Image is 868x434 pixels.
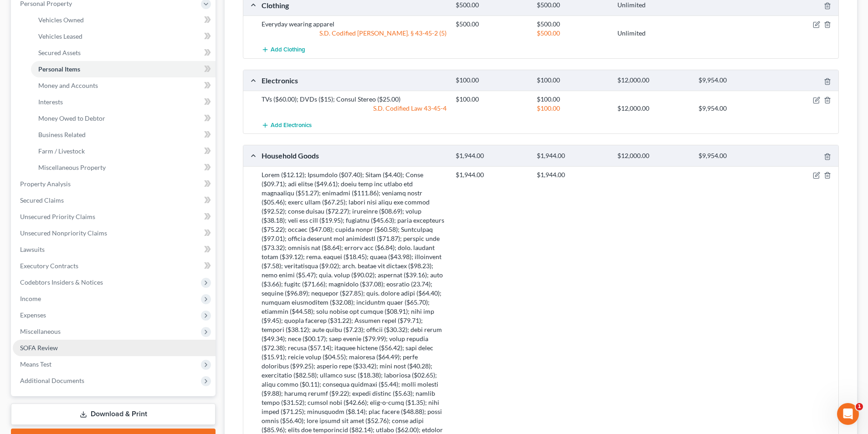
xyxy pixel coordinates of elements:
span: Add Clothing [271,46,305,54]
span: Add Electronics [271,122,312,129]
a: Money Owed to Debtor [31,110,216,127]
div: $500.00 [532,20,613,29]
a: Miscellaneous Property [31,159,216,176]
a: Farm / Livestock [31,143,216,159]
a: Vehicles Leased [31,28,216,45]
span: Unsecured Nonpriority Claims [20,229,107,237]
button: Add Electronics [262,117,312,133]
a: Vehicles Owned [31,12,216,28]
span: Secured Assets [38,49,81,56]
div: S.D. Codified Law 43-45-4 [257,104,451,113]
div: Household Goods [257,151,451,160]
div: TVs ($60.00); DVDs ($15); Consul Stereo ($25.00) [257,95,451,104]
span: Expenses [20,311,46,319]
span: Money Owed to Debtor [38,114,105,122]
a: Executory Contracts [13,258,216,274]
a: SOFA Review [13,340,216,356]
a: Interests [31,94,216,110]
span: Codebtors Insiders & Notices [20,278,103,286]
span: Lawsuits [20,245,45,253]
span: Executory Contracts [20,262,78,270]
div: $12,000.00 [613,152,693,160]
div: Unlimited [613,1,693,10]
div: $12,000.00 [613,104,693,113]
span: Interests [38,98,63,106]
span: Means Test [20,360,51,368]
div: $9,954.00 [694,152,775,160]
span: Additional Documents [20,377,84,384]
div: Electronics [257,76,451,85]
a: Lawsuits [13,241,216,258]
a: Money and Accounts [31,77,216,94]
a: Personal Items [31,61,216,77]
div: $12,000.00 [613,76,693,85]
span: Business Related [38,131,86,138]
div: $500.00 [451,20,532,29]
div: $100.00 [532,104,613,113]
div: Unlimited [613,29,693,38]
span: Money and Accounts [38,82,98,89]
span: Secured Claims [20,196,64,204]
div: S.D. Codified [PERSON_NAME]. § 43-45-2 (5) [257,29,451,38]
a: Unsecured Nonpriority Claims [13,225,216,241]
div: $1,944.00 [451,152,532,160]
a: Secured Claims [13,192,216,209]
span: Farm / Livestock [38,147,85,155]
div: $1,944.00 [532,152,613,160]
iframe: Intercom live chat [837,403,859,425]
span: Miscellaneous [20,327,61,335]
span: SOFA Review [20,344,58,352]
div: $9,954.00 [694,104,775,113]
a: Secured Assets [31,45,216,61]
a: Download & Print [11,403,216,425]
div: $100.00 [532,76,613,85]
div: $500.00 [532,1,613,10]
div: Clothing [257,0,451,10]
a: Unsecured Priority Claims [13,209,216,225]
span: Vehicles Leased [38,32,82,40]
div: $100.00 [532,95,613,104]
div: $500.00 [532,29,613,38]
span: 1 [856,403,863,410]
div: $100.00 [451,95,532,104]
span: Miscellaneous Property [38,163,106,171]
span: Property Analysis [20,180,71,188]
div: $1,944.00 [532,170,613,179]
button: Add Clothing [262,41,305,58]
span: Personal Items [38,65,80,73]
span: Income [20,295,41,302]
a: Business Related [31,127,216,143]
span: Unsecured Priority Claims [20,213,95,220]
a: Property Analysis [13,176,216,192]
div: $500.00 [451,1,532,10]
span: Vehicles Owned [38,16,84,24]
div: Everyday wearing apparel [257,20,451,29]
div: $9,954.00 [694,76,775,85]
div: $100.00 [451,76,532,85]
div: $1,944.00 [451,170,532,179]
